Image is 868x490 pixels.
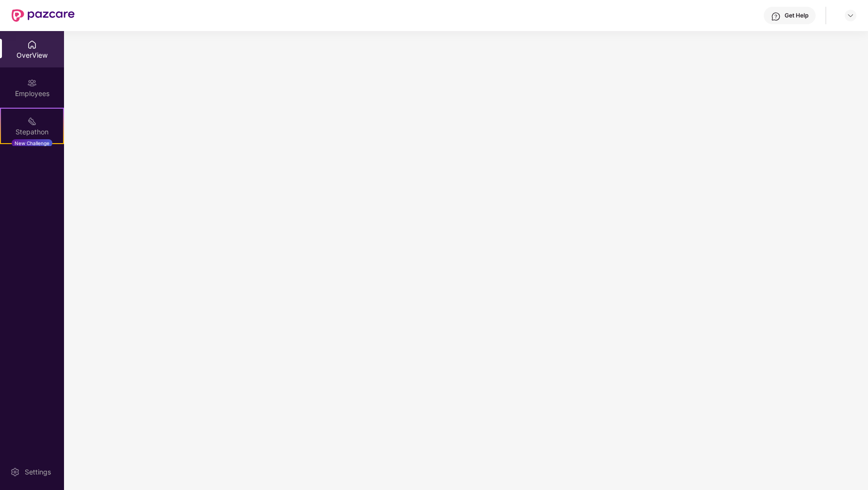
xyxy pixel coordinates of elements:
img: svg+xml;base64,PHN2ZyBpZD0iU2V0dGluZy0yMHgyMCIgeG1sbnM9Imh0dHA6Ly93d3cudzMub3JnLzIwMDAvc3ZnIiB3aW... [10,467,20,477]
img: svg+xml;base64,PHN2ZyB4bWxucz0iaHR0cDovL3d3dy53My5vcmcvMjAwMC9zdmciIHdpZHRoPSIyMSIgaGVpZ2h0PSIyMC... [27,116,37,126]
img: New Pazcare Logo [12,9,75,22]
img: svg+xml;base64,PHN2ZyBpZD0iRW1wbG95ZWVzIiB4bWxucz0iaHR0cDovL3d3dy53My5vcmcvMjAwMC9zdmciIHdpZHRoPS... [27,78,37,88]
div: New Challenge [12,139,52,147]
img: svg+xml;base64,PHN2ZyBpZD0iSGVscC0zMngzMiIgeG1sbnM9Imh0dHA6Ly93d3cudzMub3JnLzIwMDAvc3ZnIiB3aWR0aD... [771,12,781,21]
img: svg+xml;base64,PHN2ZyBpZD0iRHJvcGRvd24tMzJ4MzIiIHhtbG5zPSJodHRwOi8vd3d3LnczLm9yZy8yMDAwL3N2ZyIgd2... [847,12,854,19]
img: svg+xml;base64,PHN2ZyBpZD0iSG9tZSIgeG1sbnM9Imh0dHA6Ly93d3cudzMub3JnLzIwMDAvc3ZnIiB3aWR0aD0iMjAiIG... [27,40,37,49]
div: Stepathon [1,127,63,137]
div: Get Help [785,12,808,19]
div: Settings [22,467,54,477]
